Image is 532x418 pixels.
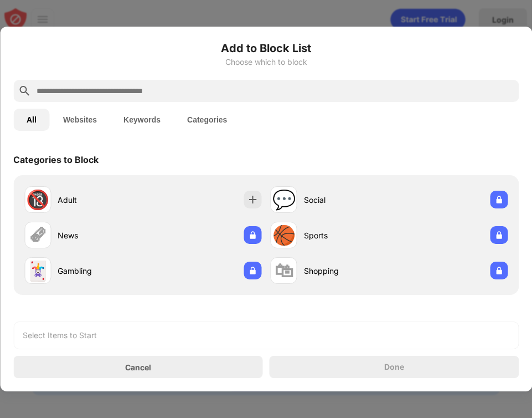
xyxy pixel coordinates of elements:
[13,58,519,67] div: Choose which to block
[13,109,50,131] button: All
[272,224,296,247] div: 🏀
[13,40,519,57] h6: Add to Block List
[304,265,389,277] div: Shopping
[58,230,143,241] div: News
[272,188,296,211] div: 💬
[18,84,31,98] img: search.svg
[304,194,389,206] div: Social
[26,259,49,282] div: 🃏
[28,224,47,247] div: 🗞
[58,194,143,206] div: Adult
[174,109,240,131] button: Categories
[23,330,97,341] div: Select Items to Start
[26,188,49,211] div: 🔞
[58,265,143,277] div: Gambling
[384,363,404,371] div: Done
[125,363,151,372] div: Cancel
[304,230,389,241] div: Sports
[50,109,110,131] button: Websites
[110,109,174,131] button: Keywords
[275,259,293,282] div: 🛍
[13,154,99,165] div: Categories to Block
